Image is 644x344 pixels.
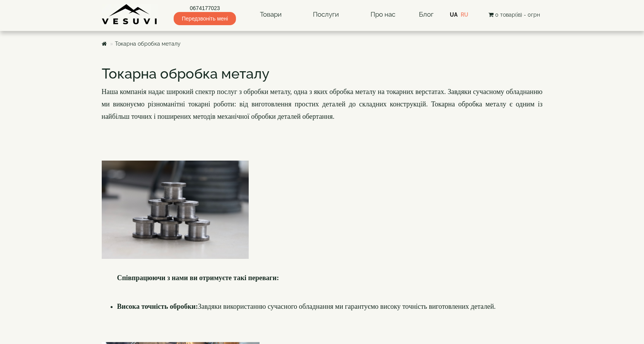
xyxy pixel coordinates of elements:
button: 0 товар(ів) - 0грн [486,10,542,19]
img: IMG_4066.JPG [102,161,249,259]
li: Завдяки використанню сучасного обладнання ми гарантуємо високу точність виготовлених деталей. [117,300,543,313]
a: Послуги [305,6,347,24]
span: 0 товар(ів) - 0грн [495,12,540,18]
strong: Висока точність обробки: [117,303,198,310]
a: Блог [419,10,434,18]
font: Наша компанія надає широкий спектр послуг з обробки металу, одна з яких обробка металу на токарни... [102,88,543,121]
a: Товари [252,6,289,24]
a: RU [461,12,468,18]
img: Завод VESUVI [102,4,158,25]
h1: Токарна обробка металу [102,66,543,82]
a: 0674177023 [174,4,236,12]
a: UA [450,12,458,18]
a: Про нас [363,6,403,24]
a: Токарна обробка металу [115,41,181,47]
b: Співпрацюючи з нами ви отримуєте такі переваги: [117,274,279,282]
span: Передзвоніть мені [174,12,236,25]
